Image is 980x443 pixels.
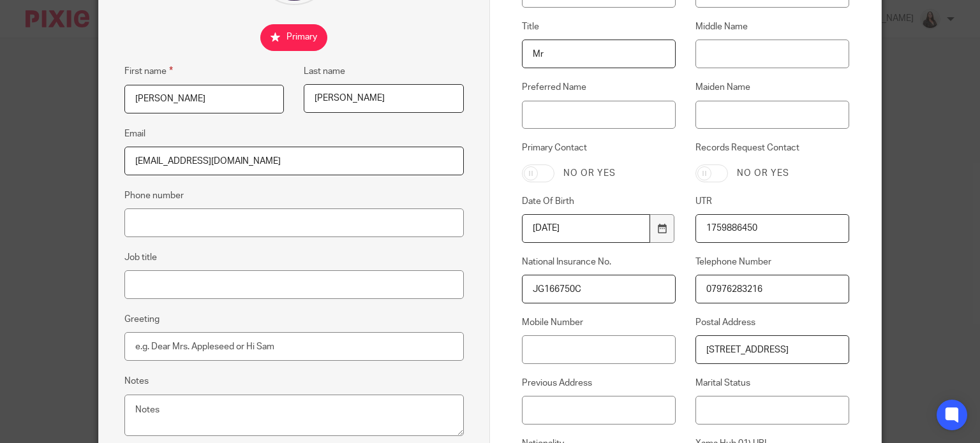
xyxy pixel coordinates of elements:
label: National Insurance No. [522,256,676,268]
label: Email [124,127,145,140]
label: Phone number [124,189,184,202]
label: Telephone Number [695,256,849,268]
label: No or yes [563,167,616,180]
label: First name [124,64,173,78]
label: Notes [124,375,149,388]
label: Marital Status [695,377,849,389]
label: No or yes [737,167,789,180]
label: Primary Contact [522,142,676,154]
label: Greeting [124,313,160,326]
label: Records Request Contact [695,142,849,154]
label: Title [522,20,676,33]
label: Date Of Birth [522,195,676,208]
label: Preferred Name [522,81,676,94]
label: Job title [124,251,157,264]
input: YYYY-MM-DD [522,214,650,243]
label: Mobile Number [522,316,676,329]
label: Postal Address [695,316,849,329]
label: UTR [695,195,849,208]
label: Maiden Name [695,81,849,94]
label: Previous Address [522,377,676,389]
label: Last name [304,65,345,78]
input: e.g. Dear Mrs. Appleseed or Hi Sam [124,332,464,361]
label: Middle Name [695,20,849,33]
